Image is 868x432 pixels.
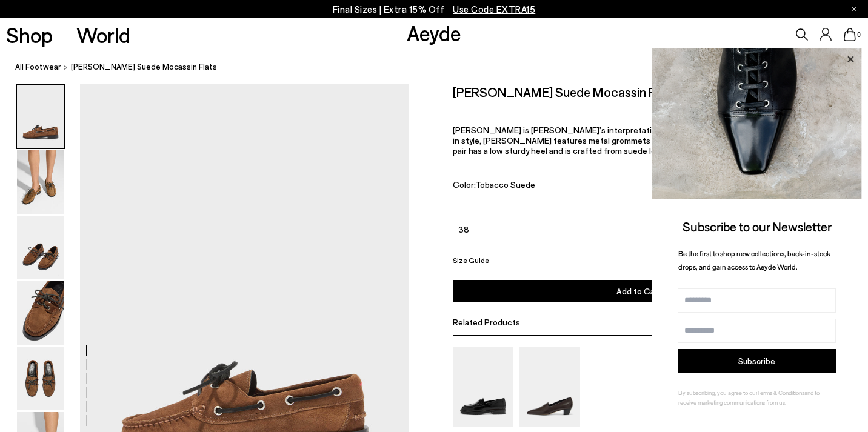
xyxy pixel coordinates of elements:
[17,150,64,214] img: Harris Suede Mocassin Flats - Image 2
[17,281,64,345] img: Harris Suede Mocassin Flats - Image 4
[678,389,757,396] span: By subscribing, you agree to our
[453,317,520,327] span: Related Products
[15,61,61,73] a: All Footwear
[683,219,832,234] span: Subscribe to our Newsletter
[76,24,130,45] a: World
[757,389,804,396] a: Terms & Conditions
[17,347,64,410] img: Harris Suede Mocassin Flats - Image 5
[652,48,862,199] img: ca3f721fb6ff708a270709c41d776025.jpg
[616,286,661,296] span: Add to Cart
[71,61,217,73] span: [PERSON_NAME] Suede Mocassin Flats
[17,216,64,279] img: Harris Suede Mocassin Flats - Image 3
[458,223,469,236] span: 38
[678,349,836,373] button: Subscribe
[453,347,513,427] img: Leon Loafers
[453,125,819,156] span: [PERSON_NAME] is [PERSON_NAME]’s interpretation of a classic boat shoe. Slip-on and casual in sty...
[453,4,535,15] span: Navigate to /collections/ss25-final-sizes
[453,280,824,302] button: Add to Cart
[678,249,830,271] span: Be the first to shop new collections, back-in-stock drops, and gain access to Aeyde World.
[407,20,461,45] a: Aeyde
[333,2,536,17] p: Final Sizes | Extra 15% Off
[453,84,676,99] h2: [PERSON_NAME] Suede Mocassin Flats
[844,28,856,41] a: 0
[519,347,580,427] img: Gabby Almond-Toe Loafers
[453,179,695,193] div: Color:
[17,85,64,148] img: Harris Suede Mocassin Flats - Image 1
[6,24,53,45] a: Shop
[15,51,868,84] nav: breadcrumb
[475,179,535,190] span: Tobacco Suede
[453,253,489,268] button: Size Guide
[856,32,862,38] span: 0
